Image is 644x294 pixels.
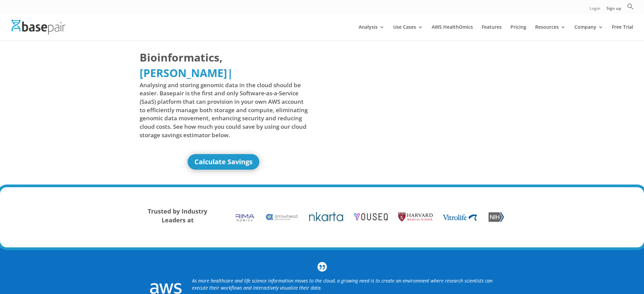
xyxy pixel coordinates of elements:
a: Sign up [606,6,621,14]
span: | [227,66,233,80]
span: Analysing and storing genomic data in the cloud should be easier. Basepair is the first and only ... [140,81,308,139]
a: Login [590,6,600,14]
a: Features [482,25,502,41]
a: Calculate Savings [188,154,259,170]
a: Pricing [510,25,526,41]
a: AWS HealthOmics [432,25,473,41]
a: Free Trial [612,25,633,41]
a: Analysis [359,25,384,41]
a: Search Icon Link [627,3,634,14]
svg: Search [627,3,634,10]
span: Bioinformatics, [140,50,222,65]
i: As more healthcare and life science information moves to the cloud, a growing need is to create a... [192,277,493,291]
a: Company [574,25,603,41]
img: Basepair [11,20,65,34]
a: Resources [535,25,566,41]
a: Use Cases [393,25,423,41]
strong: Trusted by Industry Leaders at [148,207,207,224]
iframe: Basepair - NGS Analysis Simplified [327,50,496,144]
span: [PERSON_NAME] [140,66,227,80]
